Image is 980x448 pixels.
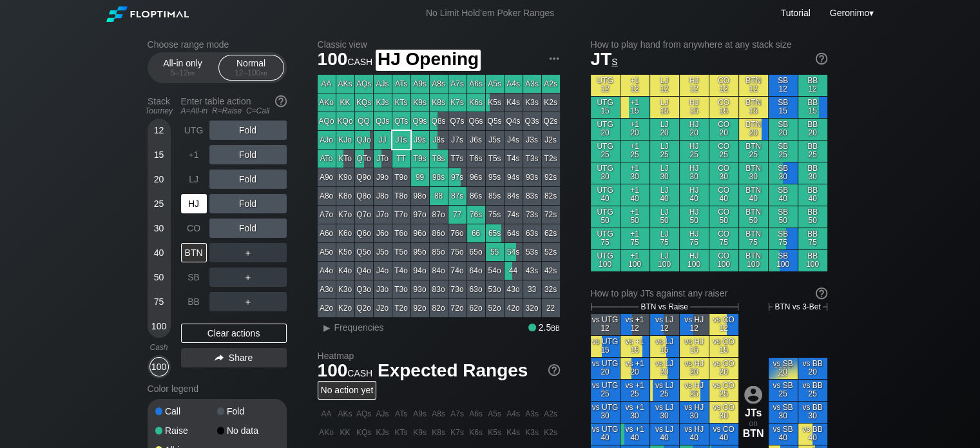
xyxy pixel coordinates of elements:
[347,54,372,68] span: cash
[448,187,466,205] div: 87s
[769,97,798,118] div: SB 15
[650,119,679,140] div: LJ 20
[181,121,207,140] div: UTG
[739,250,768,271] div: BTN 100
[769,206,798,228] div: SB 50
[374,280,392,298] div: J3o
[542,280,560,298] div: 32s
[542,131,560,149] div: J2s
[153,55,213,80] div: All-in only
[769,184,798,206] div: SB 40
[318,243,336,261] div: A5o
[188,68,195,77] span: bb
[650,184,679,206] div: LJ 40
[486,224,504,242] div: 65s
[181,268,207,287] div: SB
[142,106,176,115] div: Tourney
[106,6,189,22] img: Floptimal logo
[467,224,485,242] div: 66
[486,93,504,112] div: K5s
[149,145,169,164] div: 15
[392,280,410,298] div: T3o
[209,243,287,262] div: ＋
[523,93,541,112] div: K3s
[149,243,169,262] div: 40
[430,224,448,242] div: 86o
[620,162,649,184] div: +1 30
[591,39,827,50] h2: How to play hand from anywhere at any stack size
[224,68,278,77] div: 12 – 100
[523,206,541,224] div: 73s
[504,262,523,280] div: 44
[336,224,354,242] div: K6o
[392,93,410,112] div: KTs
[744,385,762,404] img: icon-avatar.b40e07d9.svg
[486,131,504,149] div: J5s
[411,206,429,224] div: 97o
[798,206,827,228] div: BB 50
[769,228,798,249] div: SB 75
[209,219,287,238] div: Fold
[769,250,798,271] div: SB 100
[620,250,649,271] div: +1 100
[374,150,392,168] div: JTo
[156,68,210,77] div: 5 – 12
[181,145,207,164] div: +1
[430,206,448,224] div: 87o
[374,112,392,130] div: QJs
[486,243,504,261] div: 55
[355,131,373,149] div: QJo
[411,262,429,280] div: 94o
[620,206,649,228] div: +1 50
[709,206,738,228] div: CO 50
[448,206,466,224] div: 77
[355,112,373,130] div: QQ
[392,168,410,186] div: T9o
[591,141,620,162] div: UTG 25
[448,150,466,168] div: T7s
[680,119,709,140] div: HJ 20
[798,75,827,96] div: BB 12
[411,150,429,168] div: T9s
[709,250,738,271] div: CO 100
[209,145,287,164] div: Fold
[769,162,798,184] div: SB 30
[709,75,738,96] div: CO 12
[181,219,207,238] div: CO
[620,119,649,140] div: +1 20
[523,224,541,242] div: 63s
[504,93,523,112] div: K4s
[769,119,798,140] div: SB 20
[374,168,392,186] div: J9o
[355,93,373,112] div: KQs
[486,299,504,317] div: 52o
[318,262,336,280] div: A4o
[181,91,287,121] div: Enter table action
[523,243,541,261] div: 53s
[467,93,485,112] div: K6s
[430,187,448,205] div: 88
[155,407,217,416] div: Call
[392,262,410,280] div: T4o
[181,292,207,311] div: BB
[467,131,485,149] div: J6s
[374,93,392,112] div: KJs
[336,168,354,186] div: K9o
[181,194,207,213] div: HJ
[149,268,169,287] div: 50
[827,6,876,20] div: ▾
[504,168,523,186] div: 94s
[769,75,798,96] div: SB 12
[620,97,649,118] div: +1 15
[448,262,466,280] div: 74o
[680,97,709,118] div: HJ 15
[591,184,620,206] div: UTG 40
[430,243,448,261] div: 85o
[680,228,709,249] div: HJ 75
[709,119,738,140] div: CO 20
[355,206,373,224] div: Q7o
[181,106,287,115] div: A=All-in R=Raise C=Call
[547,52,561,66] img: ellipsis.fd386fe8.svg
[448,131,466,149] div: J7s
[407,8,573,21] div: No Limit Hold’em Poker Ranges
